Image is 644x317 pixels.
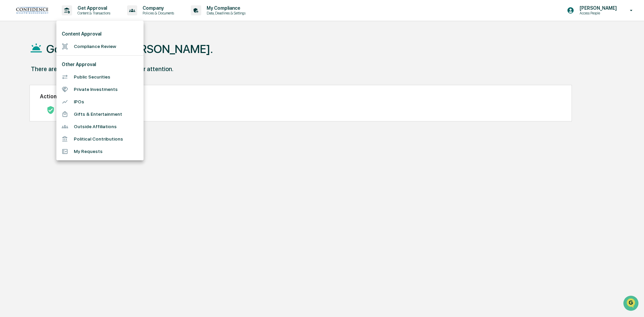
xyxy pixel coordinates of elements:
[7,51,19,63] img: 1746055101610-c473b297-6a78-478c-a979-82029cc54cd1
[56,58,144,71] li: Other Approval
[56,133,144,145] li: Political Contributions
[13,97,42,104] span: Data Lookup
[7,85,12,91] div: 🖐️
[13,85,43,91] span: Preclearance
[4,95,45,107] a: 🔎Data Lookup
[56,71,144,83] li: Public Securities
[56,145,144,158] li: My Requests
[4,82,46,94] a: 🖐️Preclearance
[56,28,144,40] li: Content Approval
[55,85,83,91] span: Attestations
[7,14,122,25] p: How can we help?
[114,53,122,61] button: Start new chat
[46,82,86,94] a: 🗄️Attestations
[56,108,144,120] li: Gifts & Entertainment
[47,113,81,119] a: Powered byPylon
[56,96,144,108] li: IPOs
[623,295,641,313] iframe: Open customer support
[23,51,110,58] div: Start new chat
[7,98,12,103] div: 🔎
[56,40,144,53] li: Compliance Review
[49,85,54,91] div: 🗄️
[67,114,81,119] span: Pylon
[56,83,144,96] li: Private Investments
[56,120,144,133] li: Outside Affiliations
[23,58,85,63] div: We're available if you need us!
